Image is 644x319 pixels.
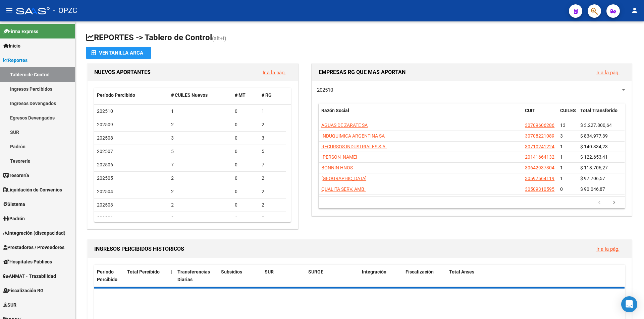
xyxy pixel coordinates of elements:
[235,107,256,115] div: 0
[53,3,77,18] span: - OPZC
[321,144,387,149] span: RECURSOS INDUSTRIALES S.A.
[97,92,135,98] span: Período Percibido
[359,265,403,287] datatable-header-cell: Integración
[3,301,16,309] span: SUR
[124,265,168,287] datatable-header-cell: Total Percibido
[127,269,160,274] span: Total Percibido
[321,123,368,128] span: AGUAS DE ZARATE SA
[97,108,113,114] span: 202510
[560,144,563,149] span: 1
[3,28,38,35] span: Firma Express
[525,165,554,170] span: 30642937304
[560,123,566,128] span: 13
[525,123,554,128] span: 30709606286
[591,243,625,255] button: Ir a la pág.
[3,272,56,280] span: ANMAT - Trazabilidad
[321,186,366,192] span: QUALITA SERV. AMB.
[449,269,474,274] span: Total Anses
[525,176,554,181] span: 30597564119
[171,201,230,209] div: 2
[171,269,172,274] span: |
[319,103,522,126] datatable-header-cell: Razón Social
[621,296,637,312] div: Open Intercom Messenger
[321,133,385,139] span: INDUQUIMICA ARGENTINA SA
[235,201,256,209] div: 0
[91,47,146,59] div: Ventanilla ARCA
[560,133,563,139] span: 3
[168,88,232,102] datatable-header-cell: # CUILES Nuevos
[593,199,606,207] a: go to previous page
[306,265,359,287] datatable-header-cell: SURGE
[321,154,357,160] span: [PERSON_NAME]
[580,186,605,192] span: $ 90.046,87
[321,176,367,181] span: [GEOGRAPHIC_DATA]
[97,269,117,282] span: Período Percibido
[262,201,283,209] div: 2
[321,108,349,113] span: Razón Social
[525,108,535,113] span: CUIT
[235,161,256,169] div: 0
[97,122,113,127] span: 202509
[596,70,620,76] a: Ir a la pág.
[560,176,563,181] span: 1
[362,269,386,274] span: Integración
[94,246,184,252] span: INGRESOS PERCIBIDOS HISTORICOS
[580,133,608,139] span: $ 834.977,39
[262,215,283,222] div: 2
[218,265,262,287] datatable-header-cell: Subsidios
[168,265,175,287] datatable-header-cell: |
[525,133,554,139] span: 30708221089
[262,174,283,182] div: 2
[171,215,230,222] div: 3
[257,66,291,79] button: Ir a la pág.
[403,265,446,287] datatable-header-cell: Fiscalización
[262,161,283,169] div: 7
[3,186,62,193] span: Liquidación de Convenios
[525,154,554,160] span: 20141664132
[262,134,283,142] div: 3
[235,121,256,129] div: 0
[171,148,230,155] div: 5
[3,57,28,64] span: Reportes
[580,154,608,160] span: $ 122.653,41
[3,287,44,294] span: Fiscalización RG
[235,92,246,98] span: # MT
[232,88,259,102] datatable-header-cell: # MT
[97,189,113,194] span: 202504
[263,70,286,76] a: Ir a la pág.
[265,269,274,274] span: SUR
[319,69,406,75] span: EMPRESAS RG QUE MAS APORTAN
[171,92,208,98] span: # CUILES Nuevos
[5,6,13,14] mat-icon: menu
[560,108,576,113] span: CUILES
[97,149,113,154] span: 202507
[591,66,625,79] button: Ir a la pág.
[94,265,124,287] datatable-header-cell: Período Percibido
[560,165,563,170] span: 1
[522,103,557,126] datatable-header-cell: CUIT
[580,165,608,170] span: $ 118.706,27
[235,174,256,182] div: 0
[560,186,563,192] span: 0
[308,269,323,274] span: SURGE
[262,107,283,115] div: 1
[171,134,230,142] div: 3
[3,229,65,237] span: Integración (discapacidad)
[171,161,230,169] div: 7
[235,188,256,195] div: 0
[317,87,333,93] span: 202510
[3,244,64,251] span: Prestadores / Proveedores
[262,121,283,129] div: 2
[235,215,256,222] div: 1
[406,269,434,274] span: Fiscalización
[235,134,256,142] div: 0
[557,103,578,126] datatable-header-cell: CUILES
[262,265,306,287] datatable-header-cell: SUR
[97,162,113,167] span: 202506
[560,154,563,160] span: 1
[596,246,620,252] a: Ir a la pág.
[86,47,151,59] button: Ventanilla ARCA
[86,32,633,44] h1: REPORTES -> Tablero de Control
[580,123,612,128] span: $ 3.227.800,64
[608,199,621,207] a: go to next page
